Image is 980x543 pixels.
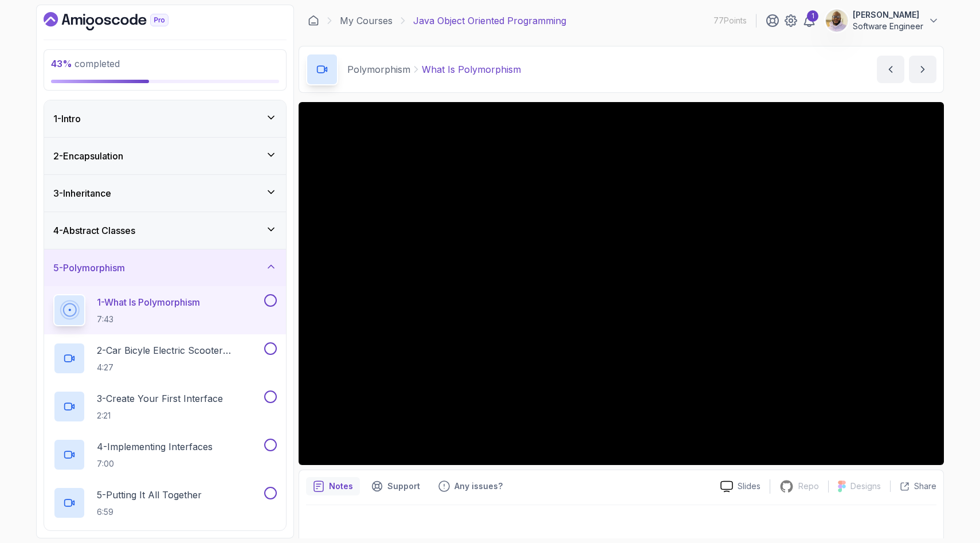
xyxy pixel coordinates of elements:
[798,481,819,492] p: Repo
[454,481,503,492] p: Any issues?
[738,481,761,492] p: Slides
[44,12,195,30] a: Dashboard
[53,112,81,126] h3: 1 - Intro
[802,14,816,28] a: 1
[97,362,262,373] p: 4:27
[714,15,747,26] p: 77 Points
[97,295,200,309] p: 1 - What Is Polymorphism
[53,149,123,163] h3: 2 - Encapsulation
[413,14,566,28] p: Java Object Oriented Programming
[364,477,427,495] button: Support button
[97,410,223,421] p: 2:21
[97,458,213,470] p: 7:00
[432,477,509,495] button: Feedback button
[53,186,111,200] h3: 3 - Inheritance
[44,175,286,212] button: 3-Inheritance
[347,62,410,76] p: Polymorphism
[44,249,286,286] button: 5-Polymorphism
[53,342,277,374] button: 2-Car Bicyle Electric Scooter Example4:27
[53,487,277,519] button: 5-Putting It All Together6:59
[853,9,923,21] p: [PERSON_NAME]
[53,439,277,471] button: 4-Implementing Interfaces7:00
[44,100,286,137] button: 1-Intro
[308,15,319,26] a: Dashboard
[850,481,881,492] p: Designs
[826,10,848,32] img: user profile image
[807,10,818,22] div: 1
[53,224,135,237] h3: 4 - Abstract Classes
[97,314,200,325] p: 7:43
[914,481,936,492] p: Share
[877,56,904,83] button: previous content
[97,506,202,518] p: 6:59
[306,477,360,495] button: notes button
[53,390,277,423] button: 3-Create Your First Interface2:21
[51,58,72,69] span: 43 %
[909,56,936,83] button: next content
[97,343,262,357] p: 2 - Car Bicyle Electric Scooter Example
[299,102,944,465] iframe: 1 - What is Polymorphism
[97,488,202,502] p: 5 - Putting It All Together
[387,481,420,492] p: Support
[44,138,286,174] button: 2-Encapsulation
[422,62,521,76] p: What Is Polymorphism
[97,392,223,405] p: 3 - Create Your First Interface
[340,14,393,28] a: My Courses
[329,481,353,492] p: Notes
[711,481,770,493] a: Slides
[825,9,939,32] button: user profile image[PERSON_NAME]Software Engineer
[53,294,277,326] button: 1-What Is Polymorphism7:43
[51,58,120,69] span: completed
[853,21,923,32] p: Software Engineer
[44,212,286,249] button: 4-Abstract Classes
[890,481,936,492] button: Share
[97,440,213,454] p: 4 - Implementing Interfaces
[53,261,125,275] h3: 5 - Polymorphism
